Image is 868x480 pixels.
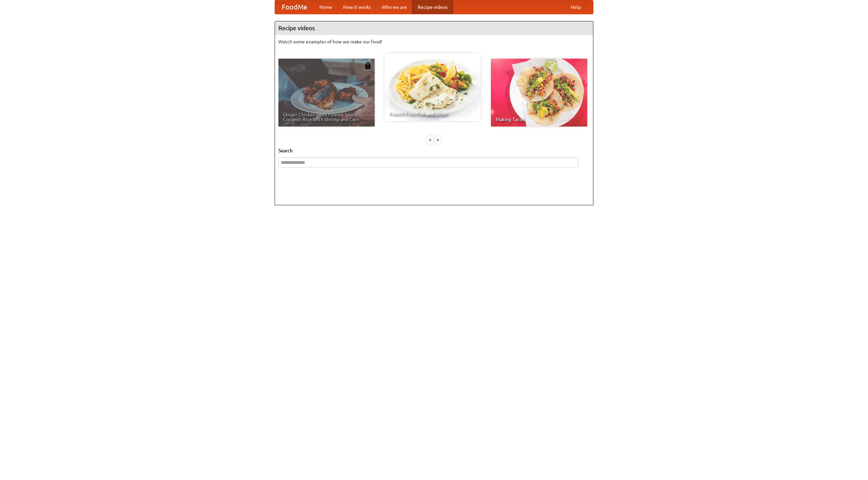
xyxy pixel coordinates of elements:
a: How it works [338,0,376,14]
p: Watch some examples of how we make our food! [278,38,590,45]
span: French Fries Fish and Chips [389,112,476,116]
img: 483408.png [364,62,371,69]
a: Who we are [376,0,412,14]
h5: Search [278,147,590,154]
div: « [427,135,433,144]
a: Making Tacos [491,59,587,127]
a: French Fries Fish and Chips [384,53,481,121]
div: » [435,135,441,144]
a: Help [565,0,586,14]
h4: Recipe videos [275,21,593,35]
a: Home [314,0,338,14]
a: Recipe videos [412,0,453,14]
span: Making Tacos [496,117,583,122]
a: FoodMe [275,0,314,14]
